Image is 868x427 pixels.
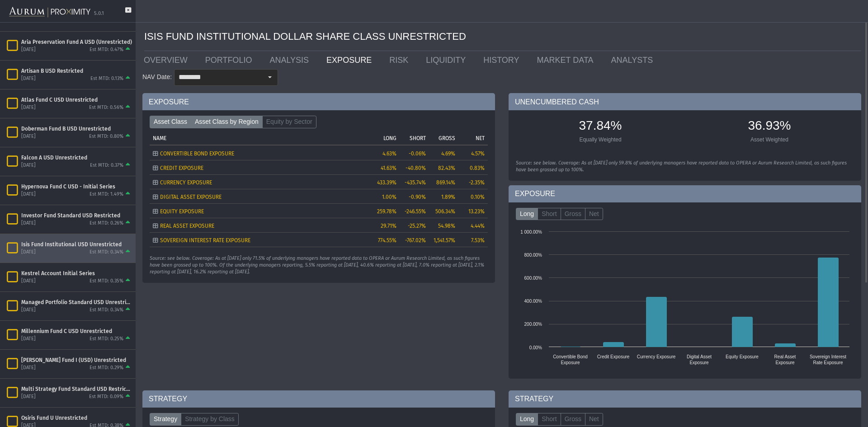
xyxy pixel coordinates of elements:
span: -246.55% [405,208,426,215]
div: EXPOSURE [142,93,495,110]
span: 13.23% [468,208,485,215]
div: [DATE] [21,278,36,285]
div: [PERSON_NAME] Fund I (USD) Unrestricted [21,357,132,364]
span: 0.10% [471,194,485,200]
div: Atlas Fund C USD Unrestricted [21,96,132,103]
label: Long [516,413,538,426]
text: 600.00% [524,276,542,281]
div: Est MTD: 0.34% [90,307,123,314]
span: DIGITAL ASSET EXPOSURE [160,194,222,200]
text: 1 000.00% [520,230,542,235]
div: Osiris Fund U Unrestricted [21,414,132,422]
span: 82.43% [438,165,455,171]
label: Equity by Sector [262,116,316,128]
td: Column SHORT [400,131,429,145]
div: Est MTD: 0.34% [90,249,123,256]
div: Est MTD: 0.35% [90,278,123,285]
label: Strategy [150,413,181,426]
td: Column GROSS [429,131,458,145]
label: Long [516,208,538,221]
span: 506.34% [435,208,455,215]
div: Asset Weighted [689,136,849,143]
div: Equally Weighted [520,136,680,143]
span: 1,541.57% [434,237,455,244]
span: 4.63% [382,150,396,157]
span: -0.06% [409,150,426,157]
label: Asset Class by Region [191,116,263,128]
span: 4.44% [471,223,485,229]
div: Source: see below. Coverage: As at [DATE] only 59.8% of underlying managers have reported data to... [516,160,854,174]
div: [DATE] [21,104,36,111]
div: Aria Preservation Fund A USD (Unrestricted) [21,38,132,46]
div: STRATEGY [509,390,861,408]
div: Est MTD: 0.26% [90,220,123,227]
div: [DATE] [21,191,36,198]
div: 5.0.1 [94,10,104,17]
span: 4.57% [471,150,485,157]
div: Tree list with 7 rows and 5 columns. Press Ctrl + right arrow to expand the focused node and Ctrl... [150,131,488,247]
div: [DATE] [21,220,36,227]
a: ANALYSTS [604,51,664,69]
span: SOVEREIGN INTEREST RATE EXPOSURE [160,237,250,244]
span: 869.14% [436,179,455,186]
div: Select [262,70,278,85]
div: UNENCUMBERED CASH [509,93,861,110]
div: Millennium Fund C USD Unrestricted [21,328,132,335]
div: 37.84% [520,117,680,136]
div: Hypernova Fund C USD - Initial Series [21,183,132,190]
a: EXPOSURE [320,51,382,69]
p: LONG [383,135,396,141]
div: [DATE] [21,365,36,371]
span: -25.27% [408,223,426,229]
span: 41.63% [381,165,396,171]
span: EQUITY EXPOSURE [160,208,204,215]
div: Est MTD: 0.25% [90,336,123,343]
span: -0.90% [409,194,426,200]
div: Managed Portfolio Standard USD Unrestricted [21,299,132,306]
text: Currency Exposure [637,354,676,359]
label: Asset Class [150,116,191,128]
text: 200.00% [524,322,542,327]
div: [DATE] [21,249,36,256]
span: 0.83% [470,165,485,171]
span: -40.80% [406,165,426,171]
p: NAME [153,135,166,141]
td: Column NET [458,131,488,145]
text: Sovereign Interest Rate Exposure [810,354,846,365]
span: 774.55% [378,237,396,244]
div: Est MTD: 0.13% [90,75,123,82]
div: Kestrel Account Initial Series [21,270,132,277]
label: Short [538,208,561,221]
span: 54.98% [438,223,455,229]
span: 29.71% [381,223,396,229]
div: Doberman Fund B USD Unrestricted [21,125,132,132]
span: -2.35% [469,179,485,186]
span: CREDIT EXPOSURE [160,165,203,171]
div: Est MTD: 0.47% [90,47,123,53]
div: Est MTD: 0.56% [89,104,123,111]
a: OVERVIEW [137,51,198,69]
div: [DATE] [21,75,36,82]
div: Est MTD: 0.37% [90,162,123,169]
div: [DATE] [21,133,36,140]
div: 36.93% [689,117,849,136]
span: 433.39% [377,179,396,186]
p: NET [476,135,485,141]
text: Convertible Bond Exposure [553,354,588,365]
span: 1.00% [382,194,396,200]
label: Net [585,413,603,426]
span: CONVERTIBLE BOND EXPOSURE [160,150,234,157]
text: Real Asset Exposure [774,354,796,365]
div: Investor Fund Standard USD Restricted [21,212,132,219]
td: Column NAME [150,131,370,145]
span: 259.78% [377,208,396,215]
a: PORTFOLIO [198,51,263,69]
td: Column LONG [370,131,400,145]
div: [DATE] [21,307,36,314]
div: Falcon A USD Unrestricted [21,154,132,161]
span: -767.02% [405,237,426,244]
text: Credit Exposure [597,354,630,359]
label: Strategy by Class [181,413,239,426]
a: RISK [382,51,419,69]
div: [DATE] [21,394,36,400]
